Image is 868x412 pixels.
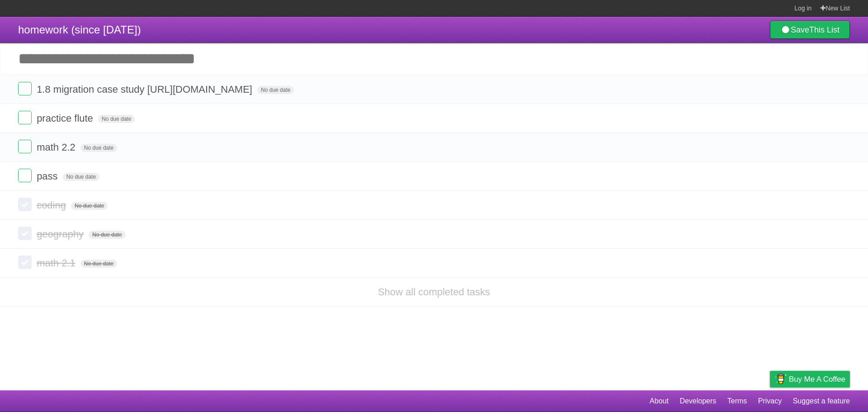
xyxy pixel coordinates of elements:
label: Done [18,256,32,269]
label: Done [18,111,32,124]
span: No due date [80,144,117,152]
label: Done [18,198,32,211]
a: Privacy [758,393,782,410]
span: homework (since [DATE]) [18,24,141,36]
img: Buy me a coffee [774,371,787,387]
a: SaveThis List [770,21,850,39]
a: Buy me a coffee [770,371,850,388]
a: Developers [679,393,716,410]
span: No due date [71,202,108,210]
span: coding [37,199,68,211]
b: This List [809,25,840,34]
span: geography [37,228,86,240]
span: No due date [63,173,99,181]
span: math 2.1 [37,257,78,269]
span: No due date [89,231,125,239]
a: Suggest a feature [793,393,850,410]
span: 1.8 migration case study [URL][DOMAIN_NAME] [37,84,255,95]
span: Buy me a coffee [789,371,845,387]
a: Show all completed tasks [378,286,490,298]
span: pass [37,170,60,182]
a: Terms [727,393,747,410]
a: About [650,393,669,410]
label: Done [18,227,32,240]
label: Done [18,82,32,95]
label: Done [18,140,32,153]
span: No due date [257,86,294,94]
span: No due date [98,115,135,123]
span: math 2.2 [37,142,78,153]
label: Done [18,169,32,182]
span: No due date [80,260,117,268]
span: practice flute [37,113,95,124]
